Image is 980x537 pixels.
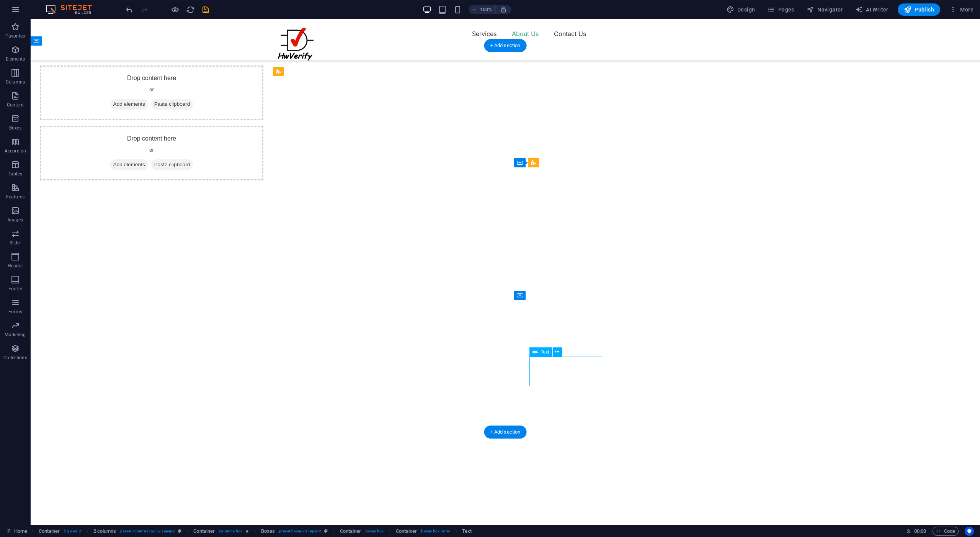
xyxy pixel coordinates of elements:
[63,527,81,536] span: . bg-user-2
[39,527,472,536] nav: breadcrumb
[93,527,116,536] span: Click to select. Double-click to edit
[933,527,959,536] button: Code
[193,527,215,536] span: Click to select. Double-click to edit
[946,3,977,16] button: More
[186,5,195,14] button: reload
[852,3,892,16] button: AI Writer
[121,80,163,90] span: Paste clipboard
[480,5,492,14] h6: 100%
[340,527,361,536] span: Click to select. Double-click to edit
[898,3,940,16] button: Publish
[906,527,926,536] h6: Session time
[10,240,21,246] p: Slider
[119,527,175,536] span: . preset-columns-two-v2-repair2
[9,125,22,131] p: Boxes
[396,527,417,536] span: Click to select. Double-click to edit
[920,528,921,534] span: :
[8,171,22,177] p: Tables
[420,527,450,536] span: . boxes-box-inner
[855,6,889,13] span: AI Writer
[5,33,25,39] p: Favorites
[914,527,926,536] span: 00 00
[8,217,23,223] p: Images
[965,527,974,536] button: Usercentrics
[3,355,27,361] p: Collections
[500,6,507,13] i: On resize automatically adjust zoom level to fit chosen device.
[9,107,233,161] div: Drop content here
[39,527,60,536] span: Click to select. Double-click to edit
[125,5,134,14] i: Undo: Change text (Ctrl+Z)
[261,527,275,536] span: Click to select. Double-click to edit
[201,5,210,14] button: save
[278,527,321,536] span: . preset-boxes-v3-repair2
[5,148,26,154] p: Accordion
[44,5,101,14] img: Editor Logo
[201,5,210,14] i: Save (Ctrl+S)
[767,6,794,13] span: Pages
[6,79,25,85] p: Columns
[186,5,195,14] i: Reload page
[5,332,26,338] p: Marketing
[469,5,496,14] button: 100%
[764,3,797,16] button: Pages
[462,527,472,536] span: Click to select. Double-click to edit
[8,286,22,292] p: Footer
[170,5,180,14] button: Click here to leave preview mode and continue editing
[6,194,24,200] p: Features
[218,527,242,536] span: . columns-box
[936,527,955,536] span: Code
[949,6,973,13] span: More
[121,140,163,151] span: Paste clipboard
[6,527,27,536] a: Click to cancel selection. Double-click to open Pages
[484,39,527,52] div: + Add section
[364,527,384,536] span: . boxes-box
[724,3,758,16] button: Design
[904,6,934,13] span: Publish
[245,529,249,533] i: Element contains an animation
[7,102,24,108] p: Content
[541,350,549,354] span: Text
[8,263,23,269] p: Header
[724,3,758,16] div: Design (Ctrl+Alt+Y)
[804,3,846,16] button: Navigator
[9,46,233,101] div: Drop content here
[178,529,181,533] i: This element is a customizable preset
[8,309,22,315] p: Forms
[124,5,134,14] button: undo
[484,426,527,439] div: + Add section
[324,529,328,533] i: This element is a customizable preset
[6,56,25,62] p: Elements
[80,80,118,90] span: Add elements
[807,6,843,13] span: Navigator
[80,140,118,151] span: Add elements
[727,6,755,13] span: Design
